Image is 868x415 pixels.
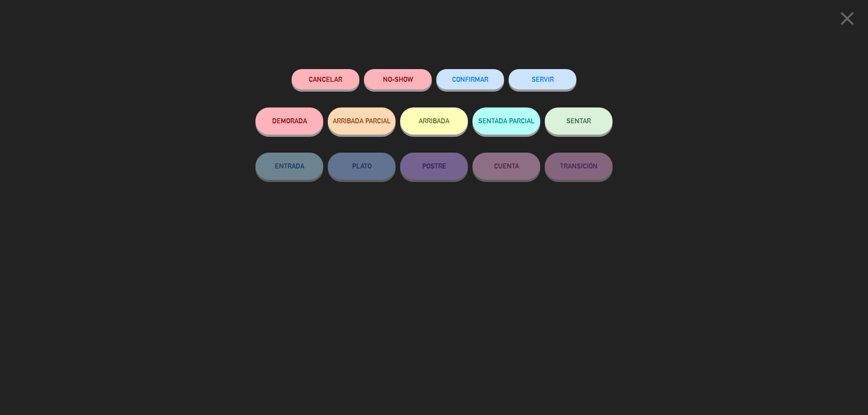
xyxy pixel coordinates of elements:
[833,7,861,33] button: close
[400,107,468,135] button: ARRIBADA
[452,75,488,83] span: CONFIRMAR
[836,7,859,30] i: close
[545,107,613,135] button: SENTAR
[566,117,591,125] span: SENTAR
[292,69,359,89] button: Cancelar
[364,69,432,89] button: NO-SHOW
[255,153,323,180] button: ENTRADA
[545,153,613,180] button: TRANSICIÓN
[472,153,540,180] button: CUENTA
[509,69,576,89] button: SERVIR
[328,107,396,135] button: ARRIBADA PARCIAL
[436,69,504,89] button: CONFIRMAR
[328,153,396,180] button: PLATO
[333,117,391,125] span: ARRIBADA PARCIAL
[400,153,468,180] button: POSTRE
[255,107,323,135] button: DEMORADA
[472,107,540,135] button: SENTADA PARCIAL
